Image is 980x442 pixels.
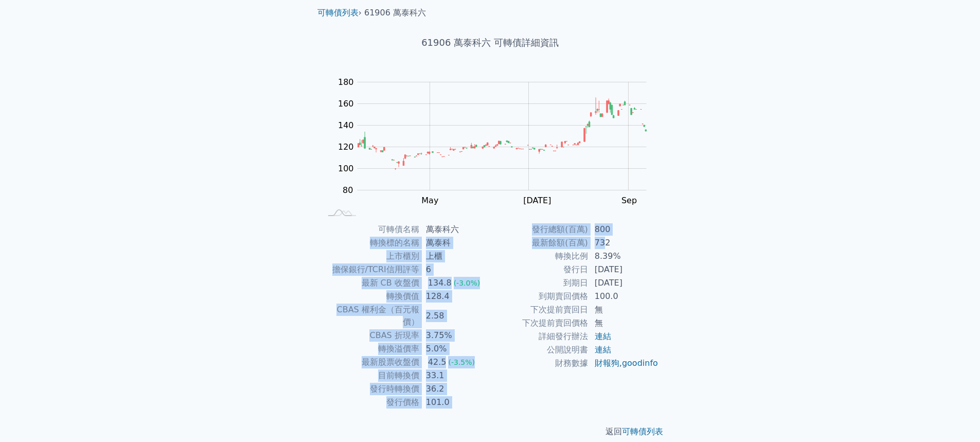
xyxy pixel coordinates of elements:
[426,356,449,368] div: 42.5
[622,358,658,368] a: goodinfo
[929,393,980,442] div: 聊天小工具
[490,223,589,236] td: 發行總額(百萬)
[338,164,354,173] tspan: 100
[589,316,659,330] td: 無
[448,358,475,366] span: (-3.5%)
[490,236,589,250] td: 最新餘額(百萬)
[338,77,354,87] tspan: 180
[322,236,420,250] td: 轉換標的名稱
[595,331,611,341] a: 連結
[589,276,659,290] td: [DATE]
[322,356,420,369] td: 最新股票收盤價
[338,142,354,152] tspan: 120
[343,185,353,195] tspan: 80
[317,8,359,17] a: 可轉債列表
[364,7,426,19] li: 61906 萬泰科六
[490,303,589,316] td: 下次提前賣回日
[322,276,420,290] td: 最新 CB 收盤價
[490,343,589,357] td: 公開說明書
[420,236,490,250] td: 萬泰科
[420,290,490,303] td: 128.4
[322,263,420,276] td: 擔保銀行/TCRI信用評等
[589,223,659,236] td: 800
[589,357,659,370] td: ,
[420,263,490,276] td: 6
[420,250,490,263] td: 上櫃
[322,396,420,409] td: 發行價格
[322,382,420,396] td: 發行時轉換價
[420,396,490,409] td: 101.0
[420,342,490,356] td: 5.0%
[426,277,454,289] div: 134.8
[420,369,490,382] td: 33.1
[622,427,663,436] a: 可轉債列表
[454,279,480,287] span: (-3.0%)
[322,250,420,263] td: 上市櫃別
[589,250,659,263] td: 8.39%
[490,316,589,330] td: 下次提前賣回價格
[589,236,659,250] td: 732
[322,369,420,382] td: 目前轉換價
[490,250,589,263] td: 轉換比例
[322,342,420,356] td: 轉換溢價率
[523,196,551,205] tspan: [DATE]
[589,263,659,276] td: [DATE]
[420,382,490,396] td: 36.2
[333,77,662,226] g: Chart
[309,426,671,438] p: 返回
[621,196,637,205] tspan: Sep
[490,330,589,343] td: 詳細發行辦法
[490,357,589,370] td: 財務數據
[589,290,659,303] td: 100.0
[322,329,420,342] td: CBAS 折現率
[595,345,611,355] a: 連結
[490,263,589,276] td: 發行日
[309,36,671,50] h1: 61906 萬泰科六 可轉債詳細資訊
[420,223,490,236] td: 萬泰科六
[420,303,490,329] td: 2.58
[589,303,659,316] td: 無
[595,358,619,368] a: 財報狗
[421,196,438,205] tspan: May
[338,120,354,130] tspan: 140
[338,99,354,109] tspan: 160
[322,290,420,303] td: 轉換價值
[490,290,589,303] td: 到期賣回價格
[317,7,362,19] li: ›
[420,329,490,342] td: 3.75%
[322,223,420,236] td: 可轉債名稱
[929,393,980,442] iframe: Chat Widget
[322,303,420,329] td: CBAS 權利金（百元報價）
[490,276,589,290] td: 到期日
